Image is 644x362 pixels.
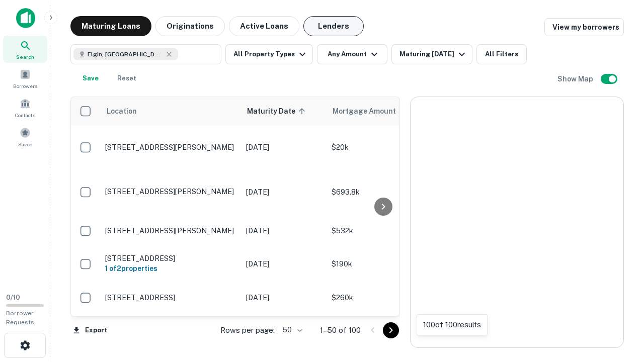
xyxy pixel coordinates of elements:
[105,293,236,302] p: [STREET_ADDRESS]
[544,18,624,36] a: View my borrowers
[74,68,107,88] button: Save your search to get updates of matches that match your search criteria.
[106,105,137,117] span: Location
[246,292,321,303] p: [DATE]
[317,44,387,64] button: Any Amount
[279,323,304,337] div: 50
[594,282,644,330] iframe: Chat Widget
[70,323,110,338] button: Export
[247,105,308,117] span: Maturity Date
[411,97,623,347] div: 0 0
[105,187,236,196] p: [STREET_ADDRESS][PERSON_NAME]
[332,258,432,269] p: $190k
[15,111,35,119] span: Contacts
[6,310,34,326] span: Borrower Requests
[105,263,236,274] h6: 1 of 2 properties
[332,142,432,153] p: $20k
[100,97,241,125] th: Location
[88,50,163,59] span: Elgin, [GEOGRAPHIC_DATA], [GEOGRAPHIC_DATA]
[105,226,236,235] p: [STREET_ADDRESS][PERSON_NAME]
[16,53,34,61] span: Search
[399,48,468,60] div: Maturing [DATE]
[13,82,37,90] span: Borrowers
[220,324,275,336] p: Rows per page:
[246,258,321,269] p: [DATE]
[423,319,481,331] p: 100 of 100 results
[246,187,321,198] p: [DATE]
[3,123,47,150] a: Saved
[246,225,321,236] p: [DATE]
[246,142,321,153] p: [DATE]
[557,73,595,84] h6: Show Map
[332,292,432,303] p: $260k
[111,68,143,88] button: Reset
[6,294,20,301] span: 0 / 10
[155,16,225,36] button: Originations
[332,225,432,236] p: $532k
[225,44,313,64] button: All Property Types
[18,140,33,148] span: Saved
[3,36,47,63] a: Search
[3,94,47,121] a: Contacts
[3,65,47,92] a: Borrowers
[320,324,361,336] p: 1–50 of 100
[303,16,364,36] button: Lenders
[70,16,151,36] button: Maturing Loans
[229,16,299,36] button: Active Loans
[332,187,432,198] p: $693.8k
[476,44,527,64] button: All Filters
[333,105,409,117] span: Mortgage Amount
[105,254,236,263] p: [STREET_ADDRESS]
[391,44,472,64] button: Maturing [DATE]
[327,97,437,125] th: Mortgage Amount
[105,143,236,152] p: [STREET_ADDRESS][PERSON_NAME]
[383,322,399,338] button: Go to next page
[16,8,35,28] img: capitalize-icon.png
[241,97,327,125] th: Maturity Date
